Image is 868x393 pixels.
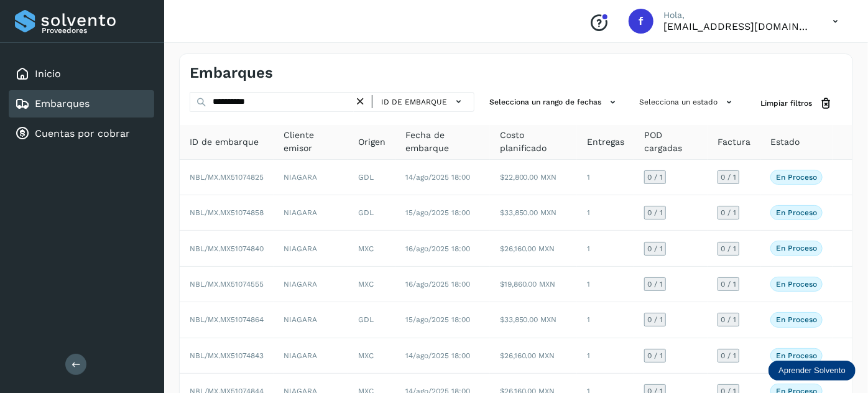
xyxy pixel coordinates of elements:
p: En proceso [776,280,817,289]
span: 16/ago/2025 18:00 [405,280,470,289]
div: Cuentas por cobrar [9,120,154,147]
button: Selecciona un rango de fechas [484,92,624,113]
td: 1 [577,267,634,302]
td: GDL [348,160,395,195]
span: NBL/MX.MX51074864 [190,315,264,324]
span: Fecha de embarque [405,129,480,155]
h4: Embarques [190,64,273,82]
span: Entregas [587,136,624,149]
td: MXC [348,267,395,302]
span: 0 / 1 [647,173,663,181]
button: Limpiar filtros [750,92,843,115]
span: Costo planificado [500,129,567,155]
span: Limpiar filtros [760,98,812,109]
div: Embarques [9,90,154,118]
td: NIAGARA [274,195,348,231]
td: NIAGARA [274,231,348,266]
span: 0 / 1 [647,245,663,252]
p: fyc3@mexamerik.com [663,21,813,32]
a: Cuentas por cobrar [35,127,130,139]
p: En proceso [776,208,817,217]
span: 0 / 1 [721,209,736,216]
td: GDL [348,195,395,231]
td: MXC [348,338,395,374]
span: NBL/MX.MX51074825 [190,173,264,182]
span: 0 / 1 [647,209,663,216]
td: NIAGARA [274,160,348,195]
span: 14/ago/2025 18:00 [405,173,470,182]
td: 1 [577,231,634,266]
button: ID de embarque [377,93,469,111]
td: $33,850.00 MXN [490,195,577,231]
p: En proceso [776,315,817,324]
span: 0 / 1 [721,280,736,288]
span: NBL/MX.MX51074840 [190,244,264,253]
button: Selecciona un estado [634,92,741,113]
span: 0 / 1 [721,352,736,359]
span: 0 / 1 [647,280,663,288]
td: 1 [577,160,634,195]
td: GDL [348,302,395,338]
td: NIAGARA [274,338,348,374]
td: $22,800.00 MXN [490,160,577,195]
p: Proveedores [42,26,149,35]
p: Aprender Solvento [778,366,846,376]
span: Origen [358,136,386,149]
td: NIAGARA [274,267,348,302]
span: 0 / 1 [647,316,663,323]
span: NBL/MX.MX51074843 [190,351,264,360]
p: Hola, [663,10,813,21]
span: 14/ago/2025 18:00 [405,351,470,360]
div: Aprender Solvento [769,361,856,381]
span: NBL/MX.MX51074858 [190,208,264,217]
span: 0 / 1 [721,245,736,252]
td: 1 [577,302,634,338]
span: 0 / 1 [721,316,736,323]
td: $26,160.00 MXN [490,231,577,266]
span: Factura [718,136,750,149]
td: $19,860.00 MXN [490,267,577,302]
td: 1 [577,195,634,231]
span: 0 / 1 [647,352,663,359]
span: ID de embarque [190,136,259,149]
span: 16/ago/2025 18:00 [405,244,470,253]
p: En proceso [776,173,817,182]
a: Inicio [35,68,61,80]
td: MXC [348,231,395,266]
span: 0 / 1 [721,173,736,181]
span: 15/ago/2025 18:00 [405,208,470,217]
td: NIAGARA [274,302,348,338]
span: ID de embarque [381,96,447,108]
span: 15/ago/2025 18:00 [405,315,470,324]
span: POD cargadas [644,129,698,155]
td: $26,160.00 MXN [490,338,577,374]
div: Inicio [9,60,154,88]
td: 1 [577,338,634,374]
span: Estado [770,136,800,149]
p: En proceso [776,351,817,360]
td: $33,850.00 MXN [490,302,577,338]
a: Embarques [35,98,90,109]
span: NBL/MX.MX51074555 [190,280,264,289]
span: Cliente emisor [284,129,338,155]
p: En proceso [776,244,817,252]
